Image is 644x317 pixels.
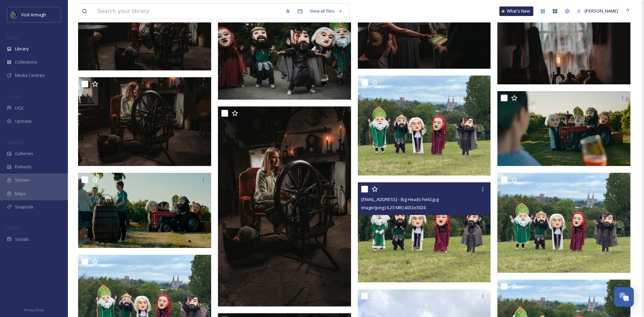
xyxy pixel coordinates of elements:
[497,173,630,273] img: cathal79@me.com-007 - Big Heads Field.jpg
[15,177,30,183] span: Stories
[7,140,22,145] span: WIDGETS
[15,190,26,197] span: Maps
[15,150,33,157] span: Galleries
[15,236,29,243] span: Socials
[15,59,37,65] span: Collections
[24,308,44,312] span: Privacy Policy
[78,173,211,248] img: cathal79@me.com-Orchard Big Heads (frame Grab) 2.jpeg
[306,4,346,18] a: View all files
[21,12,46,18] span: Visit Armagh
[218,106,351,306] img: ext_1751558201.452575_patrick@patrickhughesdop.com-A7400142.jpg
[15,46,29,52] span: Library
[358,76,491,176] img: cathal79@me.com-008 - Big Heads Field.jpg
[7,226,20,231] span: SOCIALS
[78,77,211,166] img: ext_1751558198.144313_patrick@patrickhughesdop.com-A7400136.jpg
[499,6,533,16] a: What's New
[573,4,622,18] a: [PERSON_NAME]
[7,94,21,99] span: COLLECT
[218,11,351,100] img: ext_1751558216.545587_patrick@patrickhughesdop.com-A7408980.jpg
[15,118,32,124] span: Uploads
[15,105,24,111] span: UGC
[24,305,44,314] a: Privacy Policy
[361,204,426,211] span: image/jpeg | 4.23 MB | 4032 x 3024
[7,35,19,40] span: MEDIA
[15,204,34,210] span: SnapLink
[497,91,630,166] img: cathal79@me.com-Orchard Big Heads (frame Grab).jpeg
[15,164,32,170] span: Embeds
[358,182,491,282] img: cathal79@me.com-002 - Big Heads Field.jpg
[94,4,282,19] input: Search your library
[361,196,439,202] span: [EMAIL_ADDRESS] - Big Heads Field.jpg
[11,11,18,18] img: THE-FIRST-PLACE-VISIT-ARMAGH.COM-BLACK.jpg
[585,8,618,14] span: [PERSON_NAME]
[15,72,45,79] span: Media Centres
[614,287,634,307] button: Open Chat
